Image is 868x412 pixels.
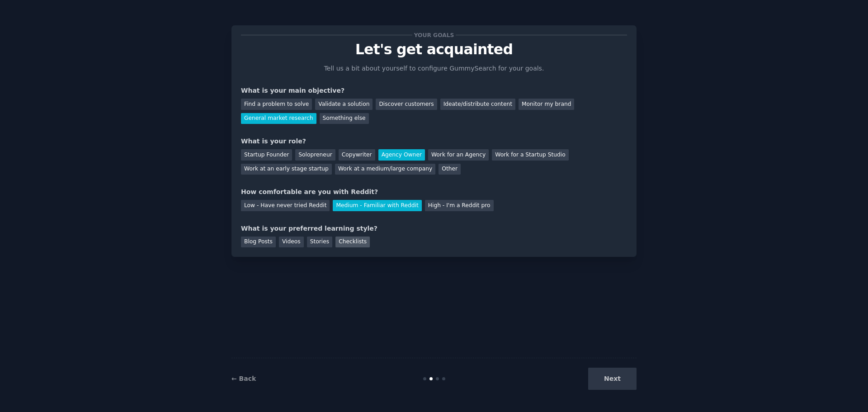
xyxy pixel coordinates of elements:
div: Work for a Startup Studio [492,149,568,161]
div: Medium - Familiar with Reddit [333,200,421,211]
div: Validate a solution [315,99,373,110]
div: Find a problem to solve [241,99,312,110]
div: Monitor my brand [519,99,574,110]
div: General market research [241,113,316,124]
div: Work for an Agency [428,149,489,161]
div: Stories [307,237,332,248]
div: Other [439,164,461,175]
div: Ideate/distribute content [440,99,515,110]
div: Low - Have never tried Reddit [241,200,330,211]
div: What is your preferred learning style? [241,224,627,233]
div: High - I'm a Reddit pro [425,200,494,211]
div: Solopreneur [295,149,335,161]
div: Work at an early stage startup [241,164,332,175]
a: ← Back [231,375,256,382]
div: What is your role? [241,137,627,146]
span: Your goals [412,30,456,40]
div: Startup Founder [241,149,292,161]
div: Discover customers [376,99,437,110]
p: Tell us a bit about yourself to configure GummySearch for your goals. [320,64,548,73]
div: Blog Posts [241,237,276,248]
div: Work at a medium/large company [335,164,435,175]
div: Copywriter [339,149,375,161]
div: What is your main objective? [241,86,627,95]
div: Something else [320,113,369,124]
div: Agency Owner [378,149,425,161]
p: Let's get acquainted [241,42,627,57]
div: Videos [279,237,304,248]
div: How comfortable are you with Reddit? [241,187,627,197]
div: Checklists [335,237,370,248]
